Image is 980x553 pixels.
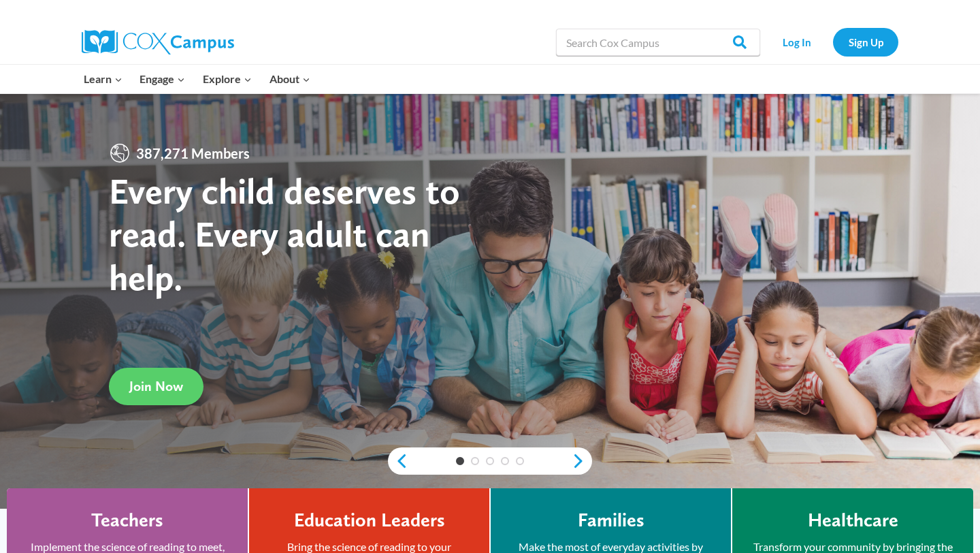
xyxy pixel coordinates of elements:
strong: Every child deserves to read. Every adult can help. [109,169,460,299]
a: Sign Up [833,28,898,56]
a: 3 [486,457,494,465]
h4: Education Leaders [294,509,445,532]
a: 4 [501,457,509,465]
div: content slider buttons [388,447,592,475]
span: Learn [84,70,122,88]
span: Join Now [129,378,183,394]
a: Join Now [109,368,203,405]
a: 2 [471,457,479,465]
h4: Families [578,509,644,532]
nav: Primary Navigation [75,65,318,93]
h4: Teachers [91,509,163,532]
a: Log In [767,28,826,56]
span: Engage [140,70,185,88]
nav: Secondary Navigation [767,28,898,56]
h4: Healthcare [808,509,898,532]
a: next [572,453,592,469]
span: Explore [203,70,252,88]
img: Cox Campus [82,30,234,54]
span: 387,271 Members [131,142,255,164]
a: 5 [516,457,524,465]
span: About [269,70,310,88]
a: previous [388,453,408,469]
a: 1 [456,457,464,465]
input: Search Cox Campus [556,29,760,56]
